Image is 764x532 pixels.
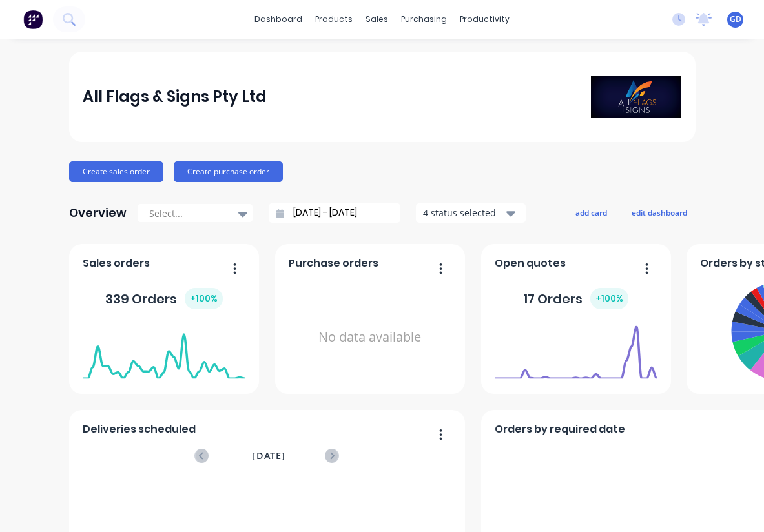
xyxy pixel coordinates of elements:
[289,276,451,398] div: No data available
[623,204,696,221] button: edit dashboard
[591,76,681,118] img: All Flags & Signs Pty Ltd
[252,449,285,463] span: [DATE]
[83,84,267,110] div: All Flags & Signs Pty Ltd
[395,10,453,29] div: purchasing
[730,14,741,25] span: GD
[567,204,615,221] button: add card
[248,10,309,29] a: dashboard
[69,161,163,182] button: Create sales order
[185,288,223,309] div: + 100 %
[69,200,127,226] div: Overview
[423,206,504,220] div: 4 status selected
[23,10,43,29] img: Factory
[416,203,526,223] button: 4 status selected
[453,10,516,29] div: productivity
[105,288,223,309] div: 339 Orders
[359,10,395,29] div: sales
[590,288,628,309] div: + 100 %
[495,256,566,271] span: Open quotes
[309,10,359,29] div: products
[174,161,283,182] button: Create purchase order
[83,256,150,271] span: Sales orders
[289,256,378,271] span: Purchase orders
[523,288,628,309] div: 17 Orders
